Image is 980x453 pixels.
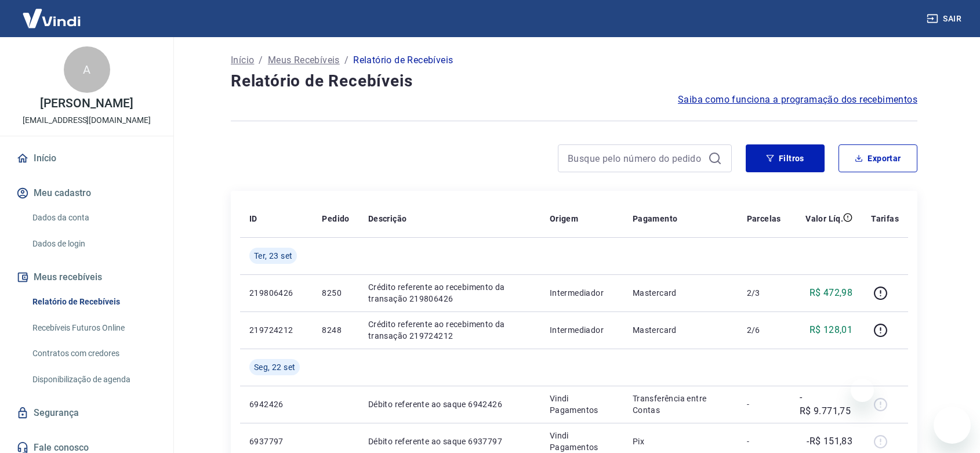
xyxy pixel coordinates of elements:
[800,390,852,418] p: -R$ 9.771,75
[810,323,853,337] p: R$ 128,01
[14,180,159,206] button: Meu cadastro
[550,287,614,299] p: Intermediador
[871,213,899,224] p: Tarifas
[747,287,781,299] p: 2/3
[231,53,254,67] a: Início
[368,436,531,447] p: Débito referente ao saque 6937797
[934,407,971,444] iframe: Botão para abrir a janela de mensagens
[259,53,263,67] p: /
[344,53,349,67] p: /
[368,398,531,410] p: Débito referente ao saque 6942426
[924,8,966,30] button: Sair
[550,213,578,224] p: Origem
[747,436,781,447] p: -
[249,436,303,447] p: 6937797
[368,213,407,224] p: Descrição
[254,361,295,373] span: Seg, 22 set
[550,430,614,453] p: Vindi Pagamentos
[14,264,159,290] button: Meus recebíveis
[747,213,781,224] p: Parcelas
[322,213,349,224] p: Pedido
[28,342,159,365] a: Contratos com credores
[268,53,340,67] a: Meus Recebíveis
[550,393,614,416] p: Vindi Pagamentos
[231,70,917,93] h4: Relatório de Recebíveis
[28,368,159,392] a: Disponibilização de agenda
[633,324,728,336] p: Mastercard
[747,324,781,336] p: 2/6
[368,318,531,342] p: Crédito referente ao recebimento da transação 219724212
[633,213,678,224] p: Pagamento
[550,324,614,336] p: Intermediador
[14,146,159,171] a: Início
[678,93,917,107] a: Saiba como funciona a programação dos recebimentos
[28,206,159,230] a: Dados da conta
[633,436,728,447] p: Pix
[568,150,703,167] input: Busque pelo número do pedido
[633,393,728,416] p: Transferência entre Contas
[23,114,151,126] p: [EMAIL_ADDRESS][DOMAIN_NAME]
[249,213,257,224] p: ID
[14,1,89,36] img: Vindi
[254,250,292,262] span: Ter, 23 set
[40,97,133,110] p: [PERSON_NAME]
[807,434,852,448] p: -R$ 151,83
[633,287,728,299] p: Mastercard
[249,398,303,410] p: 6942426
[322,287,349,299] p: 8250
[810,286,853,300] p: R$ 472,98
[249,287,303,299] p: 219806426
[805,213,843,224] p: Valor Líq.
[28,232,159,256] a: Dados de login
[14,400,159,426] a: Segurança
[28,290,159,314] a: Relatório de Recebíveis
[249,324,303,336] p: 219724212
[64,46,110,93] div: A
[746,144,825,172] button: Filtros
[322,324,349,336] p: 8248
[747,398,781,410] p: -
[851,379,874,402] iframe: Fechar mensagem
[353,53,453,67] p: Relatório de Recebíveis
[28,316,159,340] a: Recebíveis Futuros Online
[839,144,917,172] button: Exportar
[368,281,531,305] p: Crédito referente ao recebimento da transação 219806426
